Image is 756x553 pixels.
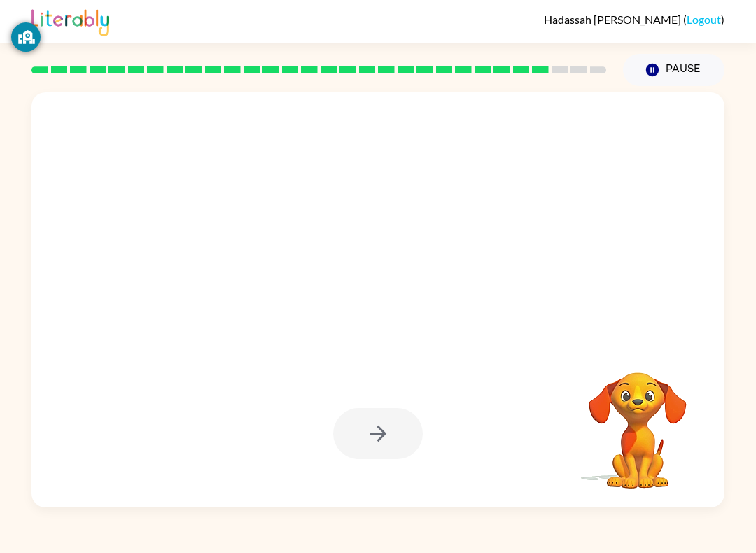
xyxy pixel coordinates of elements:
a: Logout [687,13,721,26]
div: ( ) [544,13,724,26]
video: Your browser must support playing .mp4 files to use Literably. Please try using another browser. [568,351,708,491]
button: GoGuardian Privacy Information [11,22,41,52]
img: Literably [31,6,109,36]
span: Hadassah [PERSON_NAME] [544,13,683,26]
button: Pause [623,54,724,86]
